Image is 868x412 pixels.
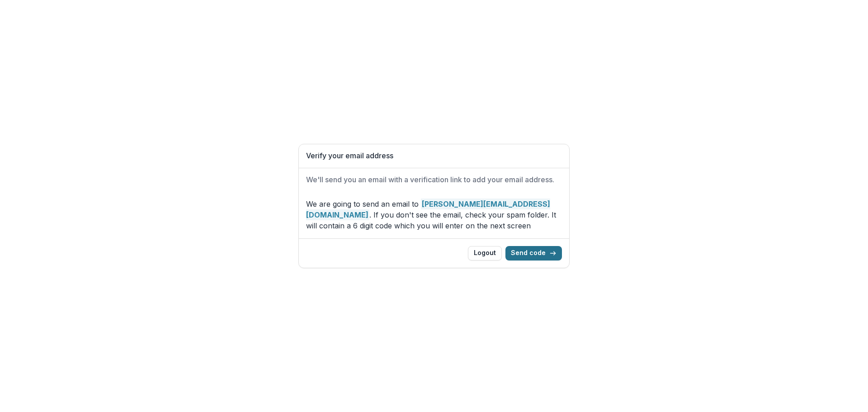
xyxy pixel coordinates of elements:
h1: Verify your email address [306,152,562,160]
strong: [PERSON_NAME][EMAIL_ADDRESS][DOMAIN_NAME] [306,199,550,220]
h2: We'll send you an email with a verification link to add your email address. [306,175,562,184]
p: We are going to send an email to . If you don't see the email, check your spam folder. It will co... [306,199,562,231]
button: Logout [468,246,502,260]
button: Send code [505,246,562,260]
